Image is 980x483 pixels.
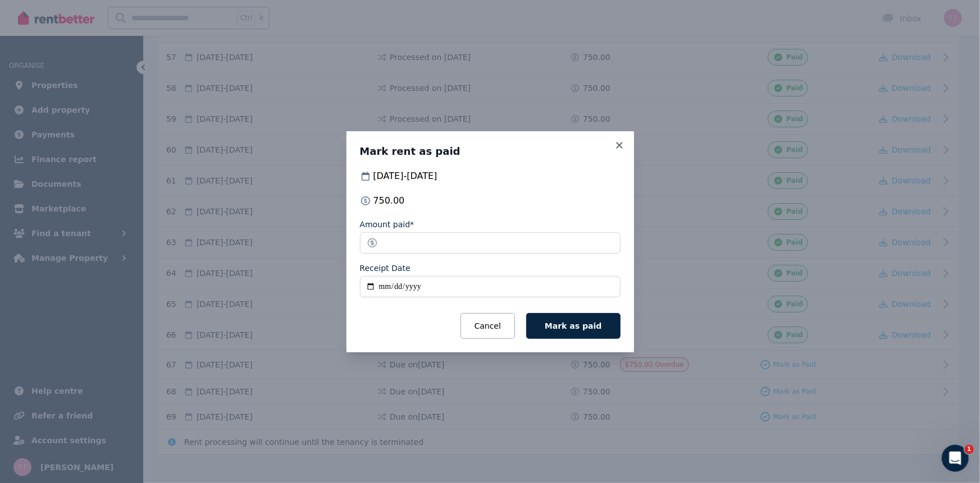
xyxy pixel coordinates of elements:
[373,194,405,208] span: 750.00
[360,219,414,230] label: Amount paid*
[942,445,969,472] iframe: Intercom live chat
[965,445,974,454] span: 1
[360,145,621,158] h3: Mark rent as paid
[461,313,515,339] button: Cancel
[373,169,437,183] span: [DATE] - [DATE]
[545,321,601,330] span: Mark as paid
[526,313,620,339] button: Mark as paid
[360,263,411,274] label: Receipt Date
